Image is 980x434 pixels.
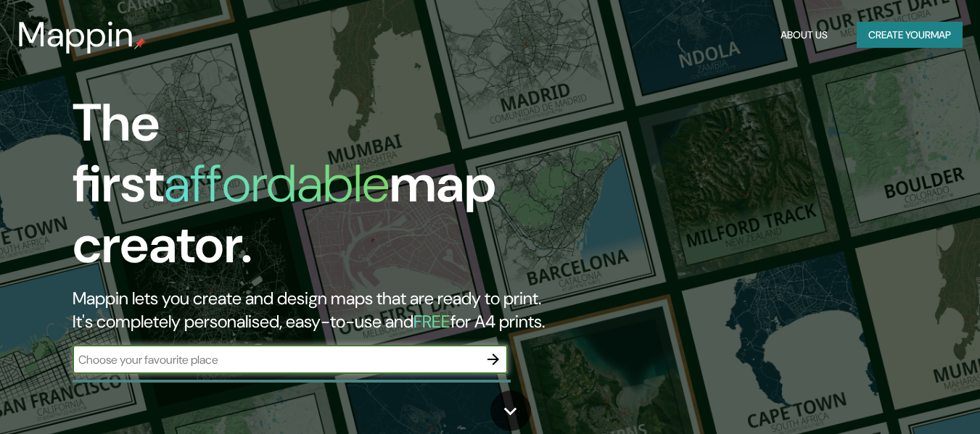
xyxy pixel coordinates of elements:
h2: Mappin lets you create and design maps that are ready to print. It's completely personalised, eas... [73,287,563,333]
button: About Us [775,22,833,49]
h5: FREE [413,310,450,333]
h1: The first map creator. [73,93,563,287]
img: mappin-pin [134,38,146,49]
button: Create yourmap [857,22,963,49]
h1: affordable [164,150,390,217]
input: Choose your favourite place [73,351,479,368]
h3: Mappin [17,14,134,55]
